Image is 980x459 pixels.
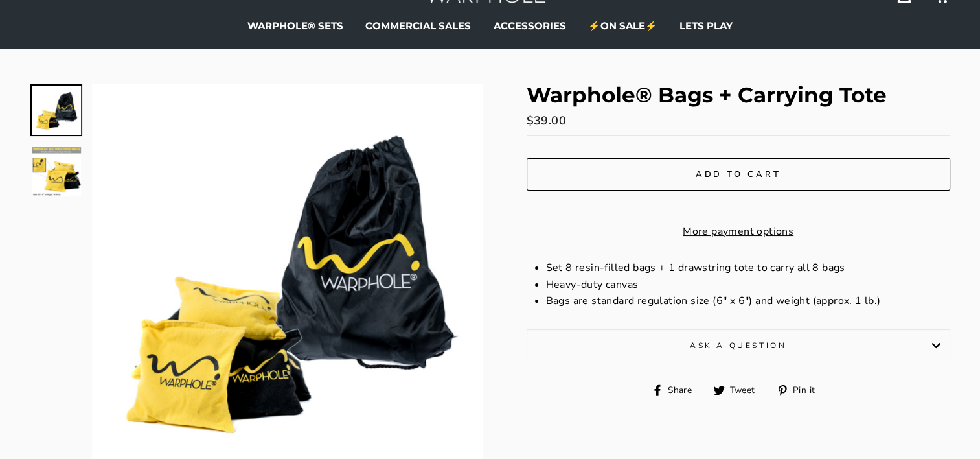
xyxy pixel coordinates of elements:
li: Set 8 resin-filled bags + 1 drawstring tote to carry all 8 bags [546,260,950,277]
h1: Warphole® Bags + Carrying Tote [527,84,950,106]
a: LETS PLAY [670,16,742,36]
a: COMMERCIAL SALES [356,16,481,36]
span: Add to cart [696,169,781,180]
a: WARPHOLE® SETS [238,16,353,36]
li: Bags are standard regulation size (6" x 6") and weight (approx. 1 lb.) [546,293,950,310]
li: Heavy-duty canvas [546,277,950,294]
a: More payment options [527,224,950,241]
span: $39.00 [527,113,566,128]
ul: Primary [30,16,950,36]
span: Share [666,383,701,397]
a: ACCESSORIES [484,16,576,36]
button: Ask a question [527,329,950,362]
img: Warphole® Bags + Carrying Tote [32,86,81,135]
button: Add to cart [527,158,950,191]
span: Tweet [728,383,765,397]
a: ⚡ON SALE⚡ [578,16,667,36]
img: Warphole® Bags + Carrying Tote [32,147,81,196]
span: Pin it [791,383,825,397]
